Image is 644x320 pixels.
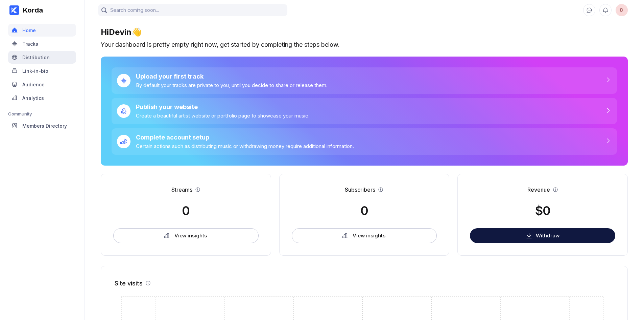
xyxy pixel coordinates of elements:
[470,228,615,243] button: Withdraw
[535,203,550,218] div: $0
[527,186,550,193] div: Revenue
[8,24,76,37] a: Home
[98,4,287,16] input: Search coming soon...
[616,4,628,16] div: Devin
[22,27,36,33] div: Home
[112,128,617,155] a: Complete account setupCertain actions such as distributing music or withdrawing money require add...
[8,91,76,105] a: Analytics
[101,41,628,48] div: Your dashboard is pretty empty right now, get started by completing the steps below.
[8,64,76,78] a: Link-in-bio
[174,232,207,239] div: View insights
[136,103,310,110] div: Publish your website
[182,203,190,218] div: 0
[22,55,50,60] div: Distribution
[8,78,76,91] a: Audience
[136,112,310,119] div: Create a beautiful artist website or portfolio page to showcase your music.
[19,6,43,14] div: Korda
[8,119,76,133] a: Members Directory
[360,203,368,218] div: 0
[112,98,617,124] a: Publish your websiteCreate a beautiful artist website or portfolio page to showcase your music.
[8,111,76,116] div: Community
[536,232,559,239] div: Withdraw
[136,143,354,149] div: Certain actions such as distributing music or withdrawing money require additional information.
[115,280,143,287] div: Site visits
[113,228,259,243] button: View insights
[112,67,617,94] a: Upload your first trackBy default your tracks are private to you, until you decide to share or re...
[136,82,328,88] div: By default your tracks are private to you, until you decide to share or release them.
[22,68,48,74] div: Link-in-bio
[616,4,628,16] button: D
[292,228,437,243] button: View insights
[22,41,38,47] div: Tracks
[22,82,45,87] div: Audience
[136,134,354,141] div: Complete account setup
[345,186,375,193] div: Subscribers
[8,37,76,51] a: Tracks
[171,186,192,193] div: Streams
[101,27,628,37] div: Hi Devin 👋
[136,73,328,80] div: Upload your first track
[353,232,385,239] div: View insights
[22,95,44,101] div: Analytics
[22,123,67,129] div: Members Directory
